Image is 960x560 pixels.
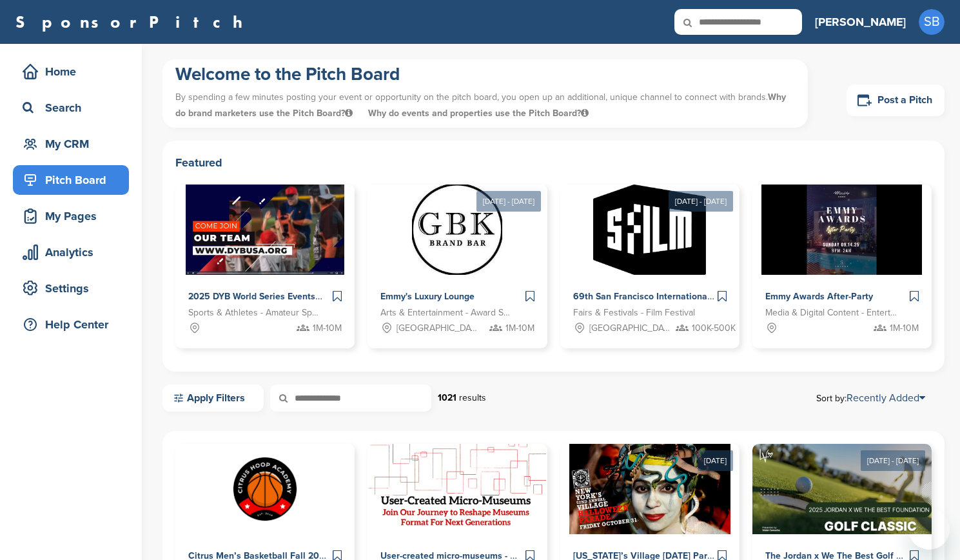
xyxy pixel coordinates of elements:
[13,274,129,303] a: Settings
[459,392,486,403] span: results
[815,13,906,31] h3: [PERSON_NAME]
[919,9,945,35] span: SB
[593,185,706,275] img: Sponsorpitch &
[220,444,310,534] img: Sponsorpitch &
[13,129,129,159] a: My CRM
[367,164,547,348] a: [DATE] - [DATE] Sponsorpitch & Emmy's Luxury Lounge Arts & Entertainment - Award Show [GEOGRAPHIC...
[589,321,673,335] span: [GEOGRAPHIC_DATA], [GEOGRAPHIC_DATA]
[368,108,589,119] span: Why do events and properties use the Pitch Board?
[175,154,932,172] h2: Featured
[861,450,925,471] div: [DATE] - [DATE]
[765,291,873,302] span: Emmy Awards After-Party
[847,85,945,116] a: Post a Pitch
[313,321,342,335] span: 1M-10M
[476,191,541,212] div: [DATE] - [DATE]
[13,201,129,231] a: My Pages
[13,165,129,195] a: Pitch Board
[380,306,514,320] span: Arts & Entertainment - Award Show
[692,321,736,335] span: 100K-500K
[890,321,919,335] span: 1M-10M
[188,291,315,302] span: 2025 DYB World Series Events
[175,63,795,86] h1: Welcome to the Pitch Board
[752,185,932,348] a: Sponsorpitch & Emmy Awards After-Party Media & Digital Content - Entertainment 1M-10M
[13,57,129,86] a: Home
[15,14,251,30] a: SponsorPitch
[380,291,475,302] span: Emmy's Luxury Lounge
[573,291,766,302] span: 69th San Francisco International Film Festival
[560,164,740,348] a: [DATE] - [DATE] Sponsorpitch & 69th San Francisco International Film Festival Fairs & Festivals -...
[438,392,456,403] strong: 1021
[175,185,355,348] a: Sponsorpitch & 2025 DYB World Series Events Sports & Athletes - Amateur Sports Leagues 1M-10M
[765,306,899,320] span: Media & Digital Content - Entertainment
[847,392,925,405] a: Recently Added
[752,444,932,534] img: Sponsorpitch &
[761,185,922,275] img: Sponsorpitch &
[908,508,950,550] iframe: Button to launch messaging window
[698,450,733,471] div: [DATE]
[19,168,129,192] div: Pitch Board
[19,96,129,119] div: Search
[573,306,695,320] span: Fairs & Festivals - Film Festival
[397,321,480,335] span: [GEOGRAPHIC_DATA], [GEOGRAPHIC_DATA]
[188,306,322,320] span: Sports & Athletes - Amateur Sports Leagues
[669,191,733,212] div: [DATE] - [DATE]
[815,8,906,36] a: [PERSON_NAME]
[19,60,129,83] div: Home
[569,444,730,534] img: Sponsorpitch &
[13,237,129,267] a: Analytics
[13,310,129,339] a: Help Center
[19,313,129,336] div: Help Center
[13,93,129,123] a: Search
[19,205,129,228] div: My Pages
[186,185,345,275] img: Sponsorpitch &
[368,444,546,534] img: Sponsorpitch &
[175,86,795,125] p: By spending a few minutes posting your event or opportunity on the pitch board, you open up an ad...
[816,393,925,403] span: Sort by:
[19,132,129,155] div: My CRM
[19,277,129,300] div: Settings
[505,321,534,335] span: 1M-10M
[162,385,264,412] a: Apply Filters
[412,185,502,275] img: Sponsorpitch &
[19,241,129,264] div: Analytics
